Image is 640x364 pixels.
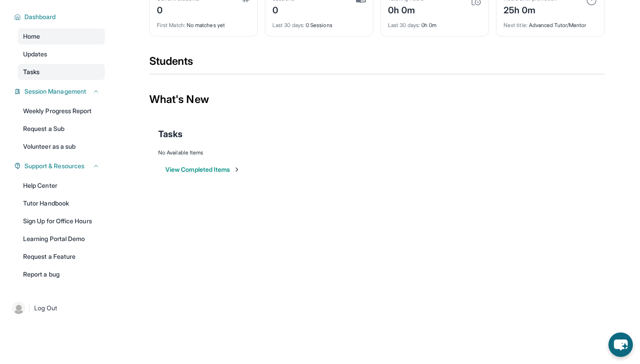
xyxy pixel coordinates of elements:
[12,302,25,314] img: user-img
[18,213,105,229] a: Sign Up for Office Hours
[24,12,56,21] span: Dashboard
[157,2,199,16] div: 0
[34,304,57,313] span: Log Out
[23,67,40,76] span: Tasks
[18,121,105,137] a: Request a Sub
[21,162,100,170] button: Support & Resources
[18,138,105,154] a: Volunteer as a sub
[18,178,105,194] a: Help Center
[388,2,424,16] div: 0h 0m
[388,16,481,29] div: 0h 0m
[18,231,105,247] a: Learning Portal Demo
[9,298,105,318] a: |Log Out
[158,128,183,140] span: Tasks
[504,16,597,29] div: Advanced Tutor/Mentor
[18,195,105,211] a: Tutor Handbook
[157,22,185,28] span: First Match :
[18,103,105,119] a: Weekly Progress Report
[158,149,596,156] div: No Available Items
[18,249,105,265] a: Request a Feature
[504,22,528,28] span: Next title :
[24,87,86,96] span: Session Management
[18,28,105,44] a: Home
[165,165,240,174] button: View Completed Items
[388,22,420,28] span: Last 30 days :
[21,12,100,21] button: Dashboard
[272,16,366,29] div: 0 Sessions
[608,332,633,357] button: chat-button
[18,46,105,62] a: Updates
[157,16,250,29] div: No matches yet
[272,2,295,16] div: 0
[23,50,48,59] span: Updates
[18,64,105,80] a: Tasks
[18,266,105,282] a: Report a bug
[24,162,84,170] span: Support & Resources
[21,87,100,96] button: Session Management
[28,303,31,313] span: |
[149,80,604,119] div: What's New
[149,54,604,74] div: Students
[272,22,304,28] span: Last 30 days :
[23,32,40,41] span: Home
[504,2,557,16] div: 25h 0m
